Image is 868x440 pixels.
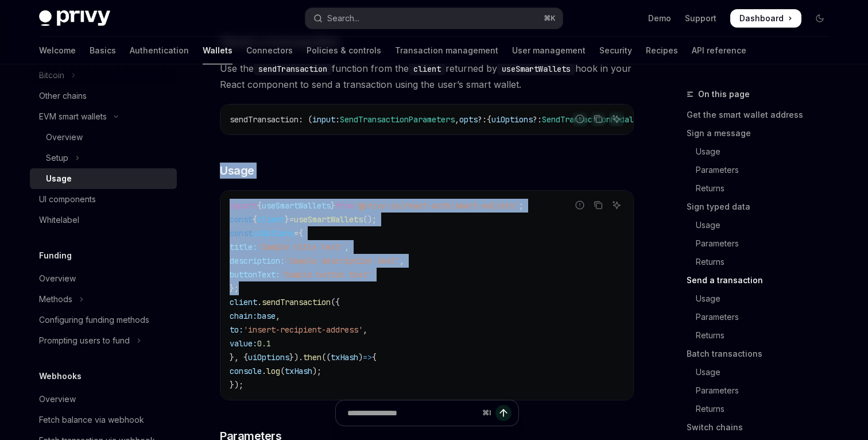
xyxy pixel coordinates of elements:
[30,86,177,106] a: Other chains
[491,114,533,125] span: uiOptions
[312,366,321,376] span: );
[39,369,82,383] h5: Webhooks
[305,8,563,29] button: Open search
[495,405,511,421] button: Send message
[687,161,838,179] a: Parameters
[591,111,606,126] button: Copy the contents from the code block
[289,214,294,225] span: =
[685,13,716,24] a: Support
[230,325,243,335] span: to:
[230,311,257,321] span: chain:
[648,13,671,24] a: Demo
[257,311,276,321] span: base
[687,142,838,161] a: Usage
[262,200,331,211] span: useSmartWallets
[257,214,285,225] span: client
[455,114,459,125] span: ,
[687,418,838,437] a: Switch chains
[687,198,838,216] a: Sign typed data
[609,198,624,213] button: Ask AI
[331,297,340,307] span: ({
[230,214,253,225] span: const
[285,256,400,266] span: 'Sample description text'
[248,352,289,362] span: uiOptions
[30,289,177,310] button: Toggle Methods section
[739,13,784,24] span: Dashboard
[599,37,632,64] a: Security
[39,313,149,327] div: Configuring funding methods
[687,345,838,363] a: Batch transactions
[344,242,349,252] span: ,
[299,114,312,125] span: : (
[687,216,838,234] a: Usage
[230,114,299,125] span: sendTransaction
[257,338,271,349] span: 0.1
[230,338,257,349] span: value:
[687,271,838,290] a: Send a transaction
[687,290,838,308] a: Usage
[363,352,372,362] span: =>
[230,228,253,238] span: const
[230,200,257,211] span: import
[30,268,177,289] a: Overview
[363,214,377,225] span: ();
[459,114,478,125] span: opts
[572,111,587,126] button: Report incorrect code
[30,168,177,189] a: Usage
[39,192,96,206] div: UI components
[533,114,542,125] span: ?:
[687,234,838,253] a: Parameters
[257,297,262,307] span: .
[39,10,110,26] img: dark logo
[372,352,377,362] span: {
[331,200,335,211] span: }
[220,163,254,179] span: Usage
[354,200,519,211] span: '@privy-io/react-auth/smart-wallets'
[230,283,239,294] span: };
[687,124,838,142] a: Sign a message
[312,114,335,125] span: input
[285,214,289,225] span: }
[478,114,487,125] span: ?:
[39,334,130,348] div: Prompting users to fund
[687,106,838,124] a: Get the smart wallet address
[730,9,801,28] a: Dashboard
[230,242,257,252] span: title:
[519,200,524,211] span: ;
[230,366,262,376] span: console
[262,297,331,307] span: sendTransaction
[544,14,556,23] span: ⌘ K
[347,400,478,426] input: Ask a question...
[46,151,68,165] div: Setup
[698,87,750,101] span: On this page
[39,89,87,103] div: Other chains
[687,253,838,271] a: Returns
[253,228,294,238] span: uiOptions
[46,172,72,186] div: Usage
[572,198,587,213] button: Report incorrect code
[39,249,72,263] h5: Funding
[30,148,177,168] button: Toggle Setup section
[257,242,344,252] span: 'Sample title text'
[90,37,116,64] a: Basics
[230,256,285,266] span: description:
[363,325,367,335] span: ,
[395,37,498,64] a: Transaction management
[30,189,177,210] a: UI components
[246,37,293,64] a: Connectors
[39,213,79,227] div: Whitelabel
[230,380,243,390] span: });
[487,114,491,125] span: {
[230,297,257,307] span: client
[591,198,606,213] button: Copy the contents from the code block
[39,392,76,406] div: Overview
[646,37,678,64] a: Recipes
[30,106,177,127] button: Toggle EVM smart wallets section
[294,214,363,225] span: useSmartWallets
[130,37,189,64] a: Authentication
[409,63,445,75] code: client
[230,352,248,362] span: }, {
[280,366,285,376] span: (
[276,311,280,321] span: ,
[331,352,358,362] span: txHash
